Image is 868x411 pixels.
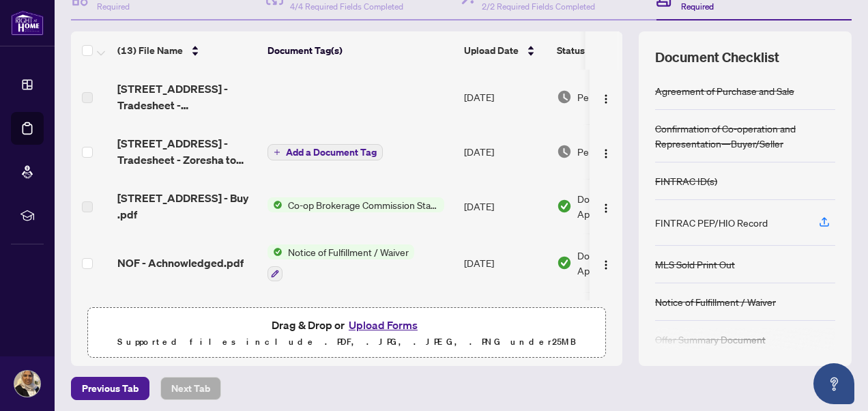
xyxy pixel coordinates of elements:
span: Drag & Drop orUpload FormsSupported files include .PDF, .JPG, .JPEG, .PNG under25MB [88,308,605,358]
td: [DATE] [459,124,551,179]
td: [DATE] [459,292,551,351]
img: Status Icon [267,197,283,212]
td: [DATE] [459,179,551,233]
div: Agreement of Purchase and Sale [655,83,794,98]
img: logo [11,10,44,36]
img: Profile Icon [14,371,40,397]
span: Drag & Drop or [272,316,422,334]
span: Co-op Brokerage Commission Statement [283,197,444,212]
span: Document Approved [577,191,662,221]
p: Supported files include .PDF, .JPG, .JPEG, .PNG under 25 MB [96,334,597,350]
div: FINTRAC PEP/HIO Record [655,215,768,230]
button: Next Tab [160,377,221,400]
img: Document Status [557,144,572,159]
button: Open asap [813,363,854,404]
img: Logo [601,148,611,159]
th: Upload Date [459,31,551,70]
img: Logo [601,94,611,104]
div: Notice of Fulfillment / Waiver [655,294,776,309]
span: Previous Tab [82,378,139,399]
span: plus [274,149,280,156]
button: Add a Document Tag [267,144,383,160]
td: [DATE] [459,233,551,292]
th: Document Tag(s) [262,31,459,70]
button: Upload Forms [345,316,422,334]
span: [STREET_ADDRESS] - Buy .pdf [117,190,257,223]
div: FINTRAC ID(s) [655,173,717,188]
span: Document Approved [577,248,662,278]
span: Status [557,43,585,58]
button: Logo [595,195,617,217]
span: 2/2 Required Fields Completed [482,1,595,12]
div: MLS Sold Print Out [655,257,735,272]
button: Status IconNotice of Fulfillment / Waiver [267,244,414,281]
th: (13) File Name [112,31,262,70]
span: 4/4 Required Fields Completed [290,1,403,12]
img: Document Status [557,255,572,270]
button: Add a Document Tag [267,143,383,161]
img: Document Status [557,89,572,104]
img: Document Status [557,199,572,214]
span: Pending Review [577,89,646,104]
div: Confirmation of Co-operation and Representation—Buyer/Seller [655,121,835,151]
button: Previous Tab [71,377,149,400]
td: [DATE] [459,70,551,124]
span: [STREET_ADDRESS] - Tradesheet - [PERSON_NAME] to review.pdf [117,81,257,113]
span: Required [97,1,130,12]
span: Required [681,1,714,12]
button: Logo [595,86,617,108]
img: Logo [601,259,611,270]
button: Logo [595,141,617,162]
span: (13) File Name [117,43,183,58]
span: Add a Document Tag [286,147,377,157]
img: Logo [601,203,611,214]
span: NOF - Achnowledged.pdf [117,255,244,271]
span: Document Checklist [655,48,779,67]
th: Status [551,31,667,70]
img: Status Icon [267,244,283,259]
button: Logo [595,252,617,274]
span: Pending Review [577,144,646,159]
span: Upload Date [464,43,519,58]
span: [STREET_ADDRESS] - Tradesheet - Zoresha to review.pdf [117,135,257,168]
button: Status IconCo-op Brokerage Commission Statement [267,197,444,212]
span: Notice of Fulfillment / Waiver [283,244,414,259]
